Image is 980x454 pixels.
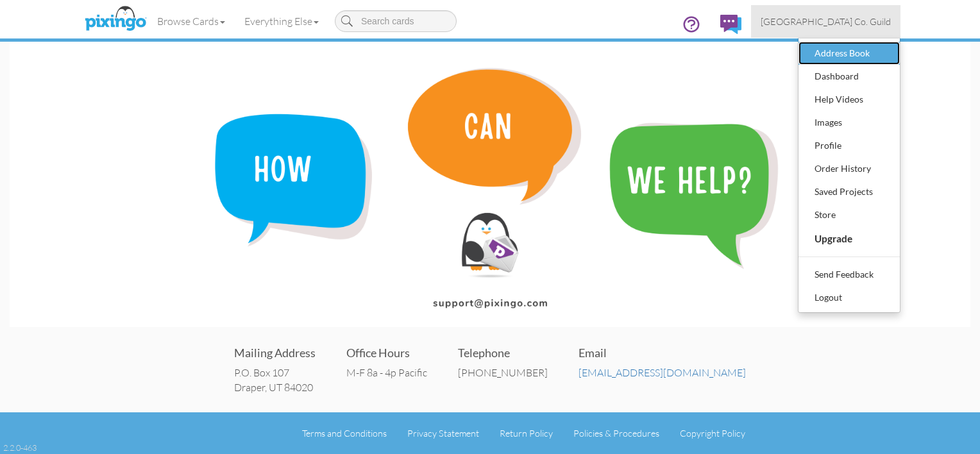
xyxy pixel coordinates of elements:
[579,366,746,379] a: [EMAIL_ADDRESS][DOMAIN_NAME]
[234,366,316,395] address: P.O. Box 107 Draper, UT 84020
[798,42,900,65] a: Address Book
[798,226,900,251] a: Upgrade
[811,113,887,132] div: Images
[235,5,328,37] a: Everything Else
[346,366,427,380] div: M-F 8a - 4p Pacific
[798,111,900,134] a: Images
[407,428,479,439] a: Privacy Statement
[798,134,900,157] a: Profile
[811,205,887,224] div: Store
[811,265,887,284] div: Send Feedback
[234,347,316,360] h4: Mailing Address
[811,44,887,63] div: Address Book
[3,442,37,453] div: 2.2.0-463
[346,347,427,360] h4: Office Hours
[798,157,900,180] a: Order History
[798,263,900,286] a: Send Feedback
[811,67,887,86] div: Dashboard
[573,428,659,439] a: Policies & Procedures
[798,180,900,203] a: Saved Projects
[335,10,457,32] input: Search cards
[751,5,900,38] a: [GEOGRAPHIC_DATA] Co. Guild
[798,286,900,309] a: Logout
[811,228,887,249] div: Upgrade
[500,428,553,439] a: Return Policy
[720,15,741,34] img: comments.svg
[148,5,235,37] a: Browse Cards
[798,88,900,111] a: Help Videos
[579,347,746,360] h4: Email
[680,428,745,439] a: Copyright Policy
[458,347,548,360] h4: Telephone
[811,136,887,155] div: Profile
[761,16,891,27] span: [GEOGRAPHIC_DATA] Co. Guild
[302,428,387,439] a: Terms and Conditions
[458,366,548,380] div: [PHONE_NUMBER]
[798,203,900,226] a: Store
[81,3,149,35] img: pixingo logo
[811,159,887,178] div: Order History
[798,65,900,88] a: Dashboard
[811,90,887,109] div: Help Videos
[10,42,970,327] img: contact-banner.png
[811,288,887,307] div: Logout
[811,182,887,201] div: Saved Projects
